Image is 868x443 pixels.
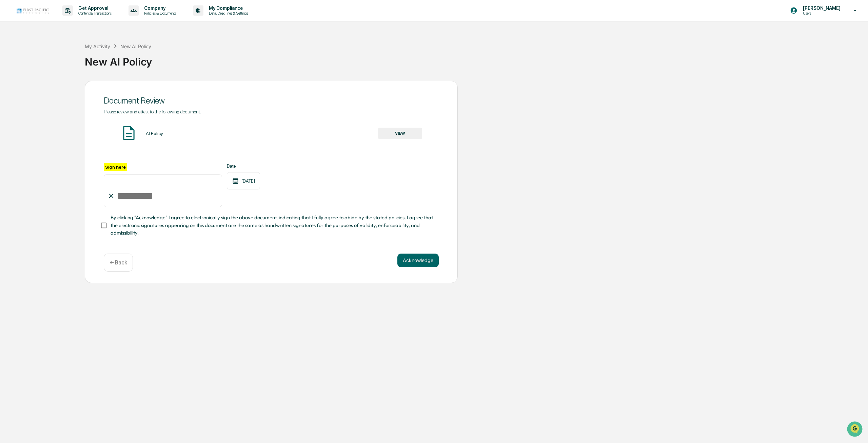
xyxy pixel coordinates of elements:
div: New AI Policy [85,50,865,68]
img: Document Icon [120,125,137,142]
label: Date [227,163,260,169]
p: Data, Deadlines & Settings [203,11,252,16]
p: Users [797,11,844,16]
div: 🖐️ [7,86,12,92]
p: Content & Transactions [73,11,115,16]
div: [DATE] [227,172,260,189]
iframe: Open customer support [846,421,865,439]
a: 🗄️Attestations [46,83,87,95]
div: Document Review [104,96,439,106]
p: ← Back [110,259,127,266]
p: Company [139,5,179,11]
p: Get Approval [73,5,115,11]
div: We're available if you need us! [23,59,86,64]
label: Sign here [104,163,127,171]
div: 🗄️ [49,86,55,92]
span: Data Lookup [14,98,43,105]
span: Please review and attest to the following document. [104,109,201,114]
span: Preclearance [14,86,44,92]
a: Powered byPylon [48,115,82,120]
img: 1746055101610-c473b297-6a78-478c-a979-82029cc54cd1 [7,52,19,64]
div: 🔎 [7,99,12,105]
span: Attestations [56,86,84,92]
p: How can we help? [7,14,123,25]
img: logo [16,7,49,14]
p: Policies & Documents [139,11,179,16]
div: AI Policy [146,131,163,136]
p: My Compliance [203,5,252,11]
a: 🔎Data Lookup [4,96,45,108]
button: Acknowledge [397,254,439,267]
span: Pylon [67,115,82,120]
div: New AI Policy [120,43,151,49]
a: 🖐️Preclearance [4,83,46,95]
span: By clicking "Acknowledge" I agree to electronically sign the above document, indicating that I fu... [111,214,433,237]
button: Start new chat [115,54,123,62]
button: VIEW [378,128,422,139]
p: [PERSON_NAME] [797,5,844,11]
div: My Activity [85,43,110,49]
div: Start new chat [23,52,111,59]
